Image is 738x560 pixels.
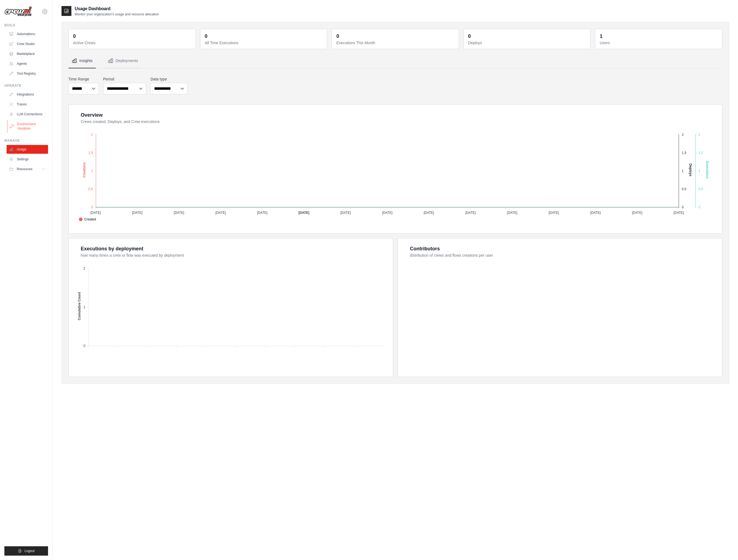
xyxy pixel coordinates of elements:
text: Creations [82,162,86,178]
text: Cumulative Count [77,292,81,320]
a: Automations [7,30,48,38]
div: Overview [81,111,103,119]
tspan: 0 [83,344,85,348]
tspan: 1 [83,305,85,309]
label: Time Range [68,76,99,82]
tspan: 0 [698,205,700,209]
tspan: 1.5 [682,151,686,155]
nav: Tabs [68,54,722,68]
div: Build [4,23,48,27]
a: Crew Studio [7,40,48,48]
div: 0 [73,32,76,40]
div: Contributors [410,245,440,253]
dt: Active Crews [73,40,192,46]
tspan: [DATE] [298,211,309,215]
tspan: 2 [682,133,684,137]
tspan: 2 [698,133,700,137]
tspan: [DATE] [174,211,184,215]
button: Deployments [105,54,141,68]
tspan: [DATE] [132,211,142,215]
h2: Usage Dashboard [75,5,159,12]
span: Resources [17,167,32,171]
tspan: 0.5 [698,187,703,191]
tspan: [DATE] [257,211,267,215]
tspan: [DATE] [90,211,101,215]
tspan: [DATE] [340,211,351,215]
p: Monitor your organization's usage and resource allocation [75,12,159,16]
a: Usage [7,145,48,154]
tspan: [DATE] [673,211,684,215]
dt: distribution of crews and flows creations per user [410,253,715,258]
div: Operate [4,83,48,88]
dt: All Time Executions [205,40,324,46]
tspan: 1 [91,169,93,173]
a: LLM Connections [7,110,48,119]
a: Agents [7,59,48,68]
div: Manage [4,138,48,143]
a: Integrations [7,90,48,99]
tspan: [DATE] [632,211,642,215]
a: Traces [7,100,48,109]
tspan: [DATE] [424,211,434,215]
tspan: 0 [91,205,93,209]
label: Period [103,76,146,82]
tspan: [DATE] [590,211,601,215]
tspan: [DATE] [549,211,559,215]
label: Data type [150,76,188,82]
img: Logo [4,6,32,17]
tspan: 1 [682,169,684,173]
div: 0 [336,32,339,40]
dt: how many times a crew or flow was executed by deployment [81,253,386,258]
span: Logout [24,549,35,553]
span: Created [79,217,96,222]
text: Executions [705,161,709,179]
dt: Crews created, Deploys, and Crew executions [81,119,715,124]
div: 0 [205,32,208,40]
a: Tool Registry [7,69,48,78]
tspan: [DATE] [507,211,518,215]
tspan: [DATE] [382,211,392,215]
tspan: 1.5 [698,151,703,155]
button: Logout [4,546,48,556]
a: Settings [7,155,48,164]
tspan: 0 [682,205,684,209]
tspan: 2 [91,133,93,137]
dt: Users [600,40,719,46]
a: Environment Variables [7,120,49,133]
div: 1 [600,32,602,40]
tspan: 0.5 [88,187,93,191]
tspan: [DATE] [216,211,226,215]
tspan: 2 [83,267,85,270]
tspan: 1 [698,169,700,173]
tspan: 1.5 [88,151,93,155]
dt: Deploys [468,40,587,46]
div: Executions by deployment [81,245,143,253]
dt: Executions This Month [336,40,455,46]
button: Insights [68,54,96,68]
div: 0 [468,32,471,40]
tspan: 0.5 [682,187,686,191]
a: Marketplace [7,49,48,58]
tspan: [DATE] [465,211,476,215]
text: Deploys [689,164,692,177]
button: Resources [7,165,48,173]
